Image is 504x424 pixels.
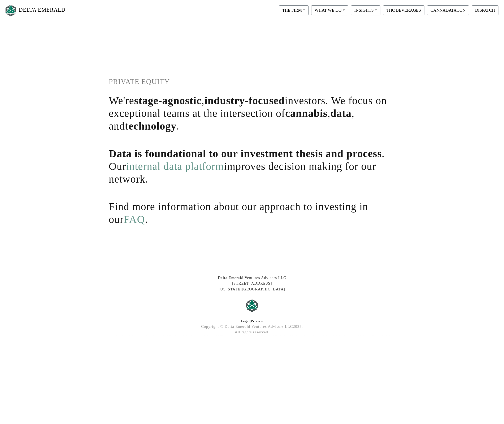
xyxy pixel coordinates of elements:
h1: . Our improves decision making for our network. [109,147,395,185]
span: industry-focused [205,95,285,107]
span: Data is foundational to our investment thesis and process [109,148,382,160]
button: DISPATCH [472,5,498,15]
div: Delta Emerald Ventures Advisors LLC [STREET_ADDRESS] [US_STATE][GEOGRAPHIC_DATA] [105,275,399,292]
button: THE FIRM [279,5,309,15]
span: data [330,107,351,119]
img: Logo [4,3,18,17]
span: technology [125,120,176,132]
button: CANNADATACON [427,5,469,15]
button: INSIGHTS [351,5,380,15]
a: DELTA EMERALD [4,2,66,19]
a: Privacy [251,319,263,323]
a: DISPATCH [470,8,500,12]
a: THC BEVERAGES [382,8,426,12]
a: FAQ [124,213,145,225]
a: internal data platform [126,160,224,172]
h1: Find more information about our approach to investing in our . [109,200,395,226]
h1: PRIVATE EQUITY [109,77,395,86]
h1: We're , investors. We focus on exceptional teams at the intersection of , , and . [109,94,395,132]
button: WHAT WE DO [311,5,348,15]
div: All rights reserved. [105,329,399,335]
div: Copyright © Delta Emerald Ventures Advisors LLC 2025 . [105,324,399,330]
div: | [105,319,399,324]
a: CANNADATACON [426,8,470,12]
img: Logo [244,298,260,313]
div: At Delta Emerald Ventures, we lead in cannabis technology investing and industry insights, levera... [105,335,399,338]
span: cannabis [285,107,327,119]
span: stage-agnostic [134,95,202,107]
button: THC BEVERAGES [383,5,424,15]
a: Legal [241,319,250,323]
